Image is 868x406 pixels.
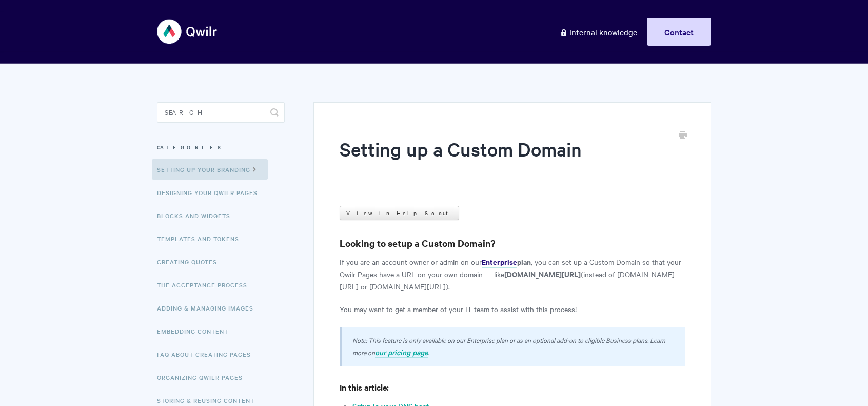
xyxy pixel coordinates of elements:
h1: Setting up a Custom Domain [340,136,669,180]
h3: Categories [157,138,285,157]
a: Designing Your Qwilr Pages [157,182,265,203]
h3: Looking to setup a Custom Domain? [340,236,685,250]
strong: In this article: [340,381,389,393]
input: Search [157,102,285,123]
i: our pricing page [375,347,428,357]
i: . [428,347,429,357]
a: Setting up your Branding [152,159,268,180]
strong: [DOMAIN_NAME][URL] [504,268,581,279]
a: Adding & Managing Images [157,298,261,318]
a: Contact [647,18,711,46]
strong: plan [517,256,531,267]
i: Note: This feature is only available on our Enterprise plan or as an optional add-on to eligible ... [352,335,665,357]
a: Organizing Qwilr Pages [157,367,250,388]
a: Blocks and Widgets [157,205,238,226]
a: Templates and Tokens [157,228,247,249]
p: You may want to get a member of your IT team to assist with this process! [340,303,685,315]
a: The Acceptance Process [157,275,255,295]
a: View in Help Scout [340,206,459,220]
a: our pricing page [375,347,428,358]
a: Embedding Content [157,321,236,341]
a: FAQ About Creating Pages [157,344,259,364]
a: Creating Quotes [157,252,225,272]
strong: Enterprise [482,256,517,267]
a: Internal knowledge [552,18,645,46]
p: If you are an account owner or admin on our , you can set up a Custom Domain so that your Qwilr P... [340,256,685,293]
a: Print this Article [679,130,687,141]
a: Enterprise [482,257,517,268]
img: Qwilr Help Center [157,12,218,51]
